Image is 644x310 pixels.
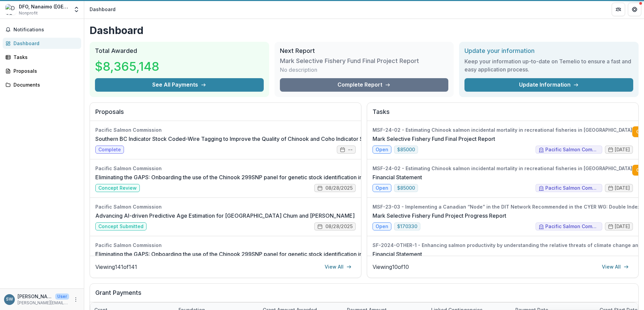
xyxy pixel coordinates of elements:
[321,261,356,272] a: View All
[280,47,449,55] h2: Next Report
[373,212,506,220] a: Mark Selective Fishery Fund Project Progress Report
[373,108,633,121] h2: Tasks
[373,250,422,258] a: Financial Statement
[90,6,116,13] div: Dashboard
[373,173,422,181] a: Financial Statement
[464,57,633,73] h3: Keep your information up-to-date on Temelio to ensure a fast and easy application process.
[95,135,399,143] a: Southern BC Indicator Stock Coded-Wire Tagging to Improve the Quality of Chinook and Coho Indicat...
[464,78,633,92] a: Update Information
[19,3,69,10] div: DFO, Nanaimo ([GEOGRAPHIC_DATA])
[95,173,433,181] a: Eliminating the GAPS: Onboarding the use of the Chinook 299SNP panel for genetic stock identifica...
[5,4,16,15] img: DFO, Nanaimo (Pacific Biological Station)
[13,81,76,88] div: Documents
[628,3,641,16] button: Get Help
[95,57,159,75] h3: $8,365,148
[373,135,495,143] a: Mark Selective Fishery Fund Final Project Report
[72,296,80,304] button: More
[3,65,81,76] a: Proposals
[13,67,76,74] div: Proposals
[13,54,76,61] div: Tasks
[6,297,13,302] div: Stephen Wischniowski
[18,300,69,306] p: [PERSON_NAME][EMAIL_ADDRESS][DOMAIN_NAME]
[464,47,633,55] h2: Update your information
[95,78,264,92] button: See All Payments
[3,79,81,90] a: Documents
[55,293,69,300] p: User
[280,57,419,65] h3: Mark Selective Fishery Fund Final Project Report
[19,10,38,16] span: Nonprofit
[280,78,449,92] a: Complete Report
[87,4,118,14] nav: breadcrumb
[95,108,356,121] h2: Proposals
[598,261,633,272] a: View All
[18,293,53,300] p: [PERSON_NAME]
[3,52,81,63] a: Tasks
[95,289,633,302] h2: Grant Payments
[95,47,264,55] h2: Total Awarded
[13,27,78,33] span: Notifications
[95,250,482,258] a: Eliminating the GAPS: Onboarding the use of the Chinook 299SNP panel for genetic stock identifica...
[612,3,625,16] button: Partners
[90,24,639,36] h1: Dashboard
[72,3,81,16] button: Open entity switcher
[3,38,81,49] a: Dashboard
[13,40,76,47] div: Dashboard
[95,212,355,220] a: Advancing AI-driven Predictive Age Estimation for [GEOGRAPHIC_DATA] Chum and [PERSON_NAME]
[280,66,317,74] p: No description
[373,263,409,271] p: Viewing 10 of 10
[3,24,81,35] button: Notifications
[95,263,137,271] p: Viewing 141 of 141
